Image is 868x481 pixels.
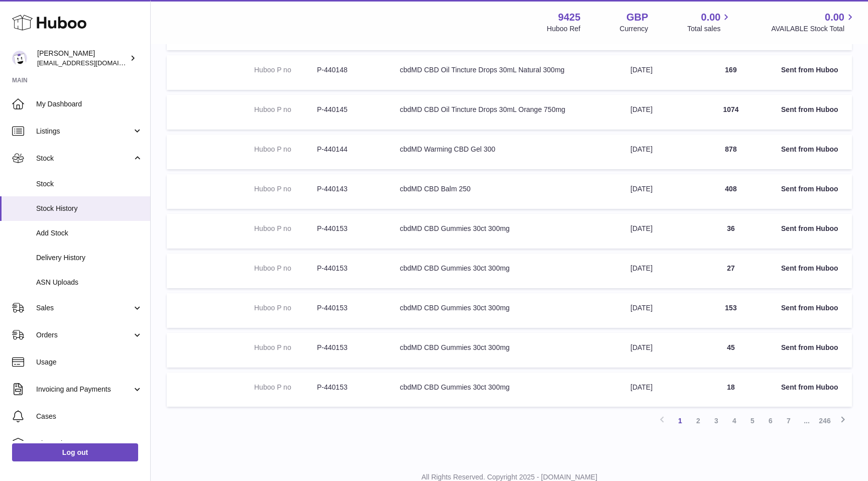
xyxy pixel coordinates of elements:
td: 45 [691,333,771,368]
td: cbdMD CBD Oil Tincture Drops 30mL Natural 300mg [390,55,620,90]
dd: P-440145 [317,105,380,114]
a: 4 [725,412,743,430]
a: 6 [762,412,780,430]
dd: P-440153 [317,343,380,352]
strong: Sent from Huboo [781,304,838,312]
td: [DATE] [620,55,691,90]
strong: GBP [626,11,648,24]
td: [DATE] [620,373,691,407]
span: Usage [36,357,143,367]
a: 7 [780,412,798,430]
dt: Huboo P no [254,383,317,392]
dt: Huboo P no [254,343,317,352]
span: Cases [36,412,143,421]
td: cbdMD CBD Gummies 30ct 300mg [390,254,620,288]
td: cbdMD CBD Oil Tincture Drops 30mL Orange 750mg [390,95,620,130]
strong: Sent from Huboo [781,383,838,391]
dd: P-440153 [317,383,380,392]
td: [DATE] [620,333,691,368]
strong: Sent from Huboo [781,66,838,74]
td: 1074 [691,95,771,130]
span: AVAILABLE Stock Total [771,24,856,34]
a: 2 [689,412,707,430]
td: 27 [691,254,771,288]
dt: Huboo P no [254,145,317,154]
span: ASN Uploads [36,278,143,287]
td: cbdMD CBD Balm 250 [390,174,620,209]
a: Log out [12,443,138,461]
td: [DATE] [620,174,691,209]
td: cbdMD CBD Gummies 30ct 300mg [390,333,620,368]
span: Invoicing and Payments [36,385,132,394]
span: Delivery History [36,253,143,263]
div: [PERSON_NAME] [37,49,128,68]
td: [DATE] [620,214,691,249]
dt: Huboo P no [254,184,317,194]
td: [DATE] [620,293,691,328]
strong: Sent from Huboo [781,105,838,113]
span: ... [798,412,816,430]
a: 0.00 AVAILABLE Stock Total [771,11,856,34]
td: cbdMD CBD Gummies 30ct 300mg [390,293,620,328]
dd: P-440143 [317,184,380,194]
a: 5 [743,412,762,430]
td: [DATE] [620,135,691,169]
span: Stock [36,179,143,189]
span: Orders [36,330,132,340]
dd: P-440148 [317,65,380,75]
td: cbdMD Warming CBD Gel 300 [390,135,620,169]
a: 1 [671,412,689,430]
dd: P-440153 [317,224,380,233]
strong: Sent from Huboo [781,264,838,272]
div: Currency [620,24,648,34]
span: [EMAIL_ADDRESS][DOMAIN_NAME] [37,59,148,67]
span: Stock [36,154,132,163]
td: [DATE] [620,254,691,288]
td: 878 [691,135,771,169]
dt: Huboo P no [254,65,317,75]
dt: Huboo P no [254,105,317,114]
td: [DATE] [620,95,691,130]
td: 18 [691,373,771,407]
dt: Huboo P no [254,303,317,313]
a: 3 [707,412,725,430]
dt: Huboo P no [254,224,317,233]
span: 0.00 [701,11,721,24]
td: 408 [691,174,771,209]
strong: Sent from Huboo [781,185,838,193]
dt: Huboo P no [254,264,317,273]
strong: Sent from Huboo [781,145,838,153]
dd: P-440144 [317,145,380,154]
span: Listings [36,127,132,136]
span: 0.00 [825,11,844,24]
span: Add Stock [36,228,143,238]
td: 169 [691,55,771,90]
strong: Sent from Huboo [781,224,838,232]
span: My Dashboard [36,99,143,109]
span: Sales [36,303,132,313]
span: Channels [36,439,143,448]
td: 36 [691,214,771,249]
div: Huboo Ref [547,24,581,34]
span: Total sales [687,24,732,34]
td: 153 [691,293,771,328]
td: cbdMD CBD Gummies 30ct 300mg [390,214,620,249]
td: cbdMD CBD Gummies 30ct 300mg [390,373,620,407]
img: huboo@cbdmd.com [12,51,27,66]
dd: P-440153 [317,264,380,273]
a: 246 [816,412,834,430]
strong: 9425 [558,11,581,24]
dd: P-440153 [317,303,380,313]
strong: Sent from Huboo [781,343,838,351]
span: Stock History [36,204,143,213]
a: 0.00 Total sales [687,11,732,34]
